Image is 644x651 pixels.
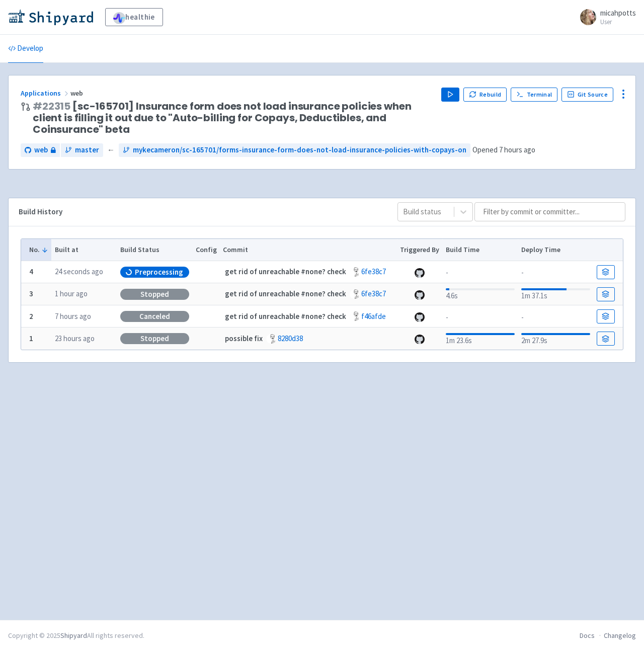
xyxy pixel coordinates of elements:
span: [sc-165701] Insurance form does not load insurance policies when client is filling it out due to ... [33,101,433,135]
div: - [521,310,590,323]
a: 6fe38c7 [361,267,386,276]
span: web [70,89,85,98]
a: mykecameron/sc-165701/forms-insurance-form-does-not-load-insurance-policies-with-copays-on [119,143,470,157]
div: 4.6s [446,286,515,302]
img: Shipyard logo [8,9,93,25]
a: micahpotts User [574,9,636,25]
div: 1m 37.1s [521,286,590,302]
th: Triggered By [397,239,443,261]
div: Canceled [120,311,189,322]
th: Config [192,239,220,261]
div: Build History [19,206,381,218]
strong: get rid of unreachable #none? check [225,311,346,321]
strong: get rid of unreachable #none? check [225,289,346,298]
div: - [446,265,515,279]
a: Build Details [597,309,615,323]
a: Shipyard [60,631,87,640]
span: master [75,144,99,156]
th: Built at [51,239,117,261]
small: User [600,19,636,25]
div: Copyright © 2025 All rights reserved. [8,630,144,641]
div: Stopped [120,333,189,344]
b: 4 [29,267,33,276]
a: f46afde [361,311,386,321]
input: Filter by commit or committer... [474,202,625,221]
span: Preprocessing [135,267,183,277]
button: Play [441,88,459,102]
a: Applications [21,89,70,98]
time: 7 hours ago [55,311,91,321]
b: 1 [29,334,33,343]
span: micahpotts [600,8,636,18]
time: 7 hours ago [499,145,535,154]
button: No. [29,245,48,255]
a: Docs [580,631,595,640]
div: 2m 27.9s [521,331,590,347]
th: Build Status [117,239,192,261]
time: 1 hour ago [55,289,88,298]
button: Rebuild [463,88,507,102]
strong: get rid of unreachable #none? check [225,267,346,276]
span: mykecameron/sc-165701/forms-insurance-form-does-not-load-insurance-policies-with-copays-on [133,144,466,156]
a: Develop [8,35,43,63]
span: ← [107,144,115,156]
b: 3 [29,289,33,298]
a: master [61,143,103,157]
a: 8280d38 [278,334,303,343]
div: 1m 23.6s [446,331,515,347]
th: Deploy Time [518,239,593,261]
a: #22315 [33,99,70,113]
b: 2 [29,311,33,321]
a: healthie [105,8,163,26]
span: Opened [472,145,535,154]
a: Build Details [597,265,615,279]
time: 24 seconds ago [55,267,103,276]
a: Git Source [561,88,613,102]
th: Build Time [442,239,518,261]
div: Stopped [120,289,189,300]
div: - [521,265,590,279]
span: web [34,144,48,156]
a: web [21,143,60,157]
a: Build Details [597,287,615,301]
a: 6fe38c7 [361,289,386,298]
a: Changelog [604,631,636,640]
a: Build Details [597,332,615,346]
th: Commit [220,239,397,261]
strong: possible fix [225,334,263,343]
div: - [446,310,515,323]
a: Terminal [511,88,557,102]
time: 23 hours ago [55,334,95,343]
